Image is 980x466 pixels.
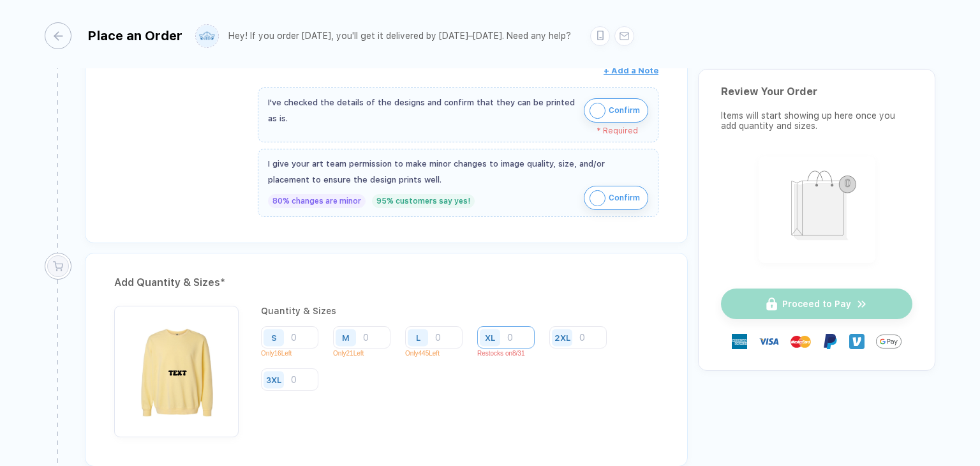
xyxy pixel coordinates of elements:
button: iconConfirm [584,98,648,123]
button: iconConfirm [584,186,648,210]
img: visa [759,331,779,352]
img: icon [590,103,605,119]
img: master-card [791,331,811,352]
div: 2XL [554,333,570,342]
span: + Add a Note [604,66,658,75]
div: * Required [268,126,638,135]
span: Confirm [609,188,640,208]
p: Only 21 Left [333,350,400,357]
div: Quantity & Sizes [261,306,658,316]
img: express [732,334,747,349]
div: 80% changes are minor [268,194,366,208]
img: shopping_bag.png [764,162,870,255]
div: S [271,333,277,342]
div: Add Quantity & Sizes [114,273,658,293]
div: Review Your Order [721,86,912,98]
p: Only 16 Left [261,350,328,357]
img: Google Pay [876,329,902,354]
div: L [416,333,420,342]
p: Only 445 Left [405,350,472,357]
div: Items will start showing up here once you add quantity and sizes. [721,110,912,131]
img: user profile [196,25,218,47]
img: Venmo [849,334,865,349]
div: Place an Order [87,28,182,43]
button: + Add a Note [604,61,658,81]
div: 3XL [266,375,281,384]
img: Paypal [822,334,838,349]
img: icon [590,190,605,206]
div: XL [485,333,495,342]
div: I give your art team permission to make minor changes to image quality, size, and/or placement to... [268,156,648,188]
img: c4311787-bdac-4c95-8cb1-de6ba0efa84b_nt_front_1755514991893.jpg [121,312,232,424]
div: I've checked the details of the designs and confirm that they can be printed as is. [268,94,577,126]
div: M [342,333,350,342]
p: Restocks on 8/31 [477,350,544,357]
div: 95% customers say yes! [372,194,475,208]
div: Hey! If you order [DATE], you'll get it delivered by [DATE]–[DATE]. Need any help? [228,31,571,41]
span: Confirm [609,100,640,121]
